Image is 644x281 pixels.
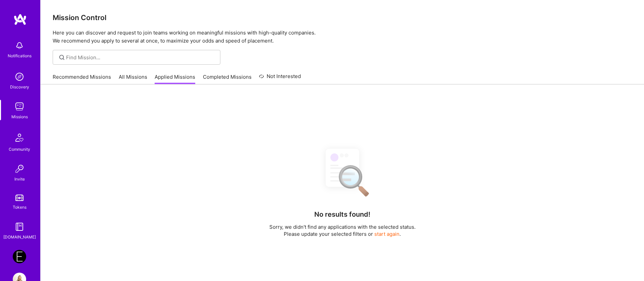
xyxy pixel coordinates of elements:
img: tokens [15,195,23,201]
p: Sorry, we didn't find any applications with the selected status. [269,223,416,230]
p: Please update your selected filters or . [269,230,416,237]
img: discovery [13,70,26,83]
div: Discovery [10,83,29,90]
i: icon SearchGrey [58,54,66,61]
input: Find Mission... [66,54,215,61]
a: All Missions [119,73,147,84]
img: Endeavor: Data Team- 3338DES275 [13,250,26,263]
div: [DOMAIN_NAME] [3,233,36,240]
img: Community [11,130,28,146]
button: start again [374,230,399,237]
a: Endeavor: Data Team- 3338DES275 [11,250,28,263]
p: Here you can discover and request to join teams working on meaningful missions with high-quality ... [53,29,632,45]
img: No Results [314,143,371,201]
h3: Mission Control [53,13,632,22]
div: Notifications [8,52,32,59]
img: bell [13,39,26,52]
a: Recommended Missions [53,73,111,84]
div: Tokens [13,204,26,211]
div: Missions [11,113,28,120]
h4: No results found! [314,210,370,218]
a: Not Interested [259,72,301,84]
a: Applied Missions [155,73,195,84]
a: Completed Missions [203,73,252,84]
img: logo [13,13,27,25]
img: Invite [13,162,26,175]
img: guide book [13,220,26,233]
img: teamwork [13,100,26,113]
div: Invite [14,175,25,183]
div: Community [9,146,30,153]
